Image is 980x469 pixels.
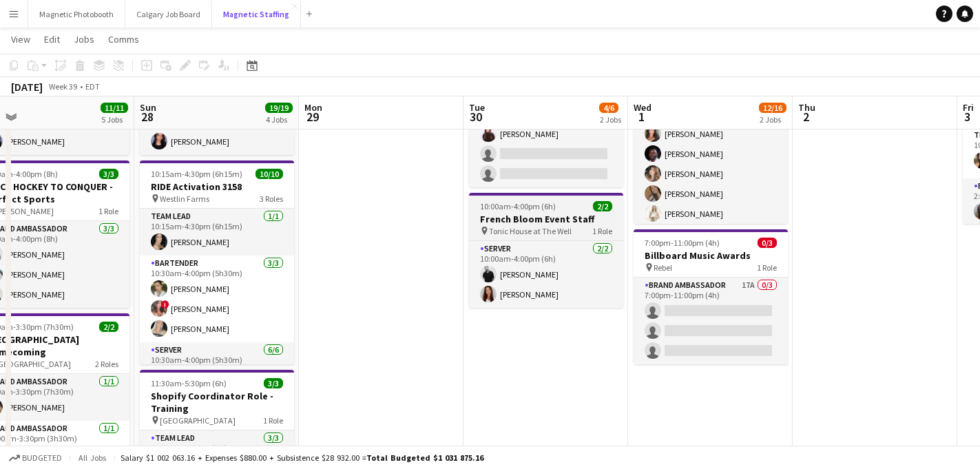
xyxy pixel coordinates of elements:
span: 1 Role [757,262,777,273]
span: 3 [961,109,974,125]
span: Sun [140,101,156,114]
app-card-role: Promotional Model21A2/48:00am-1:00pm (5h)![PERSON_NAME][PERSON_NAME] [469,81,623,187]
span: 29 [302,109,322,125]
span: 3/3 [99,169,118,179]
a: Comms [103,30,145,48]
h3: Shopify Coordinator Role - Training [140,390,294,415]
span: 12/16 [759,103,786,113]
span: 11/11 [101,103,128,113]
a: Edit [39,30,65,48]
button: Magnetic Staffing [212,1,301,28]
span: 10:15am-4:30pm (6h15m) [151,169,242,179]
app-job-card: 10:00am-4:00pm (6h)2/2French Bloom Event Staff Tonic House at The Well1 RoleServer2/210:00am-4:00... [469,193,623,308]
span: Comms [108,33,139,45]
span: 30 [467,109,485,125]
button: Calgary Job Board [125,1,212,28]
span: 2/2 [99,322,118,332]
span: 1 Role [263,415,283,426]
div: EDT [85,81,100,92]
app-card-role: Brand Ambassador17A0/37:00pm-11:00pm (4h) [634,278,788,364]
span: 2/2 [593,201,612,211]
span: 3 Roles [260,194,283,204]
span: 19/19 [265,103,293,113]
h3: RIDE Activation 3158 [140,180,294,193]
span: 1 Role [98,206,118,216]
span: 11:30am-5:30pm (6h) [151,378,227,388]
span: 2 [796,109,815,125]
span: Thu [798,101,815,114]
span: 10:00am-4:00pm (6h) [480,201,556,211]
span: 7:00pm-11:00pm (4h) [645,238,720,248]
a: View [6,30,36,48]
span: 0/3 [758,238,777,248]
div: 2 Jobs [600,114,621,125]
app-job-card: 10:15am-4:30pm (6h15m)10/10RIDE Activation 3158 Westlin Farms3 RolesTeam Lead1/110:15am-4:30pm (6... [140,160,294,364]
app-card-role: Team Lead1/110:15am-4:30pm (6h15m)[PERSON_NAME] [140,209,294,256]
span: 2 Roles [95,359,118,369]
span: Total Budgeted $1 031 875.16 [366,452,483,463]
span: Tue [469,101,485,114]
div: [DATE] [11,80,43,94]
button: Budgeted [7,450,64,466]
a: Jobs [68,30,100,48]
span: Westlin Farms [160,194,209,204]
span: Wed [634,101,651,114]
span: 3/3 [264,378,283,388]
div: 5 Jobs [101,114,127,125]
div: 4 Jobs [266,114,292,125]
span: Tonic House at The Well [489,226,572,236]
app-job-card: 7:00pm-11:00pm (4h)0/3Billboard Music Awards Rebel1 RoleBrand Ambassador17A0/37:00pm-11:00pm (4h) [634,229,788,364]
div: 2 Jobs [760,114,786,125]
span: All jobs [76,452,109,463]
span: [GEOGRAPHIC_DATA] [160,415,236,426]
span: Edit [44,33,60,45]
span: Rebel [654,262,672,273]
span: 10/10 [256,169,283,179]
div: Salary $1 002 063.16 + Expenses $880.00 + Subsistence $28 932.00 = [121,452,483,463]
span: 1 [632,109,651,125]
span: Jobs [74,33,94,45]
h3: Billboard Music Awards [634,249,788,262]
span: View [11,33,30,45]
span: 1 Role [592,226,612,236]
span: ! [161,300,169,309]
h3: French Bloom Event Staff [469,213,623,225]
span: Fri [963,101,974,114]
app-card-role: Server2/210:00am-4:00pm (6h)[PERSON_NAME][PERSON_NAME] [469,241,623,308]
span: Mon [304,101,322,114]
button: Magnetic Photobooth [28,1,125,28]
span: 4/6 [599,103,618,113]
span: Budgeted [22,453,62,463]
app-card-role: Bartender3/310:30am-4:00pm (5h30m)[PERSON_NAME]![PERSON_NAME][PERSON_NAME] [140,256,294,342]
span: Week 39 [45,81,80,92]
span: 28 [138,109,156,125]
